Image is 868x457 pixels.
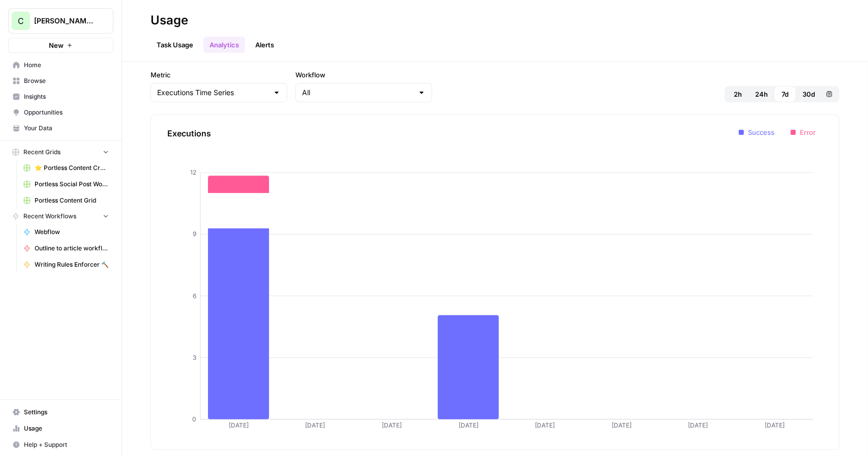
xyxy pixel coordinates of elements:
[765,422,785,430] tspan: [DATE]
[24,124,109,133] span: Your Data
[302,88,413,98] input: All
[249,37,280,53] a: Alerts
[24,440,109,449] span: Help + Support
[8,120,113,136] a: Your Data
[24,61,109,70] span: Home
[749,86,774,102] button: 24h
[535,422,555,430] tspan: [DATE]
[755,89,768,99] span: 24h
[24,408,109,417] span: Settings
[229,422,249,430] tspan: [DATE]
[19,240,113,256] a: Outline to article workflow ⭐️
[739,127,774,137] li: Success
[734,89,742,99] span: 2h
[802,89,815,99] span: 30d
[796,86,821,102] button: 30d
[49,40,64,50] span: New
[157,88,268,98] input: Executions Time Series
[193,354,196,361] tspan: 3
[151,70,287,80] label: Metric
[24,424,109,433] span: Usage
[782,89,789,99] span: 7d
[19,256,113,273] a: Writing Rules Enforcer 🔨
[8,89,113,105] a: Insights
[24,76,109,85] span: Browse
[24,108,109,117] span: Opportunities
[8,437,113,453] button: Help + Support
[190,168,196,176] tspan: 12
[791,127,816,137] li: Error
[34,16,96,26] span: [PERSON_NAME]'s Workspace
[8,209,113,224] button: Recent Workflows
[35,163,109,173] span: ⭐️ Portless Content Creation Grid ⭐️
[305,422,325,430] tspan: [DATE]
[727,86,749,102] button: 2h
[192,415,196,423] tspan: 0
[23,212,76,221] span: Recent Workflows
[295,70,432,80] label: Workflow
[8,404,113,420] a: Settings
[18,15,24,27] span: C
[8,8,113,34] button: Workspace: Chris's Workspace
[23,148,61,157] span: Recent Grids
[689,422,708,430] tspan: [DATE]
[193,231,196,238] tspan: 9
[35,260,109,269] span: Writing Rules Enforcer 🔨
[35,196,109,205] span: Portless Content Grid
[8,38,113,53] button: New
[459,422,478,430] tspan: [DATE]
[8,104,113,121] a: Opportunities
[19,176,113,192] a: Portless Social Post Workflow
[382,422,402,430] tspan: [DATE]
[35,180,109,189] span: Portless Social Post Workflow
[203,37,245,53] a: Analytics
[19,192,113,209] a: Portless Content Grid
[8,57,113,73] a: Home
[8,73,113,89] a: Browse
[35,244,109,253] span: Outline to article workflow ⭐️
[24,92,109,101] span: Insights
[612,422,632,430] tspan: [DATE]
[19,224,113,240] a: Webflow
[193,292,196,300] tspan: 6
[151,12,188,28] div: Usage
[151,37,199,53] a: Task Usage
[8,145,113,160] button: Recent Grids
[8,420,113,437] a: Usage
[35,227,109,237] span: Webflow
[19,160,113,176] a: ⭐️ Portless Content Creation Grid ⭐️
